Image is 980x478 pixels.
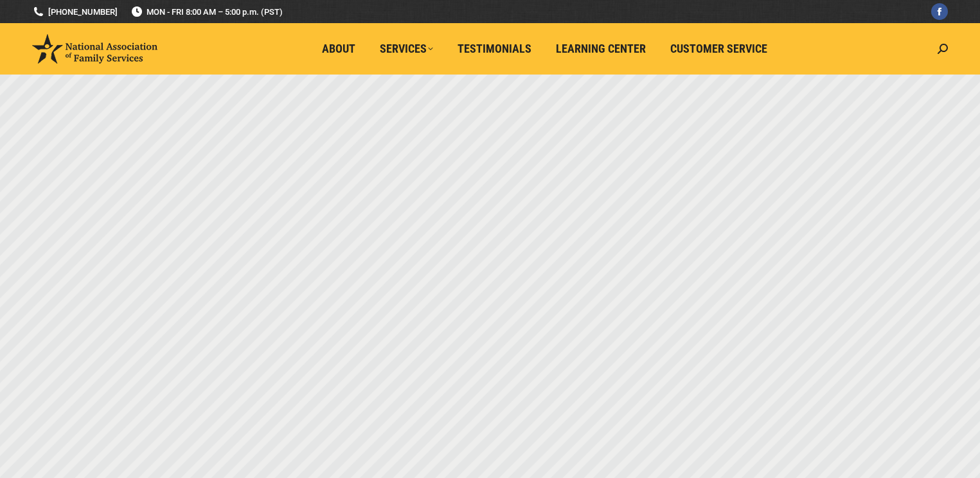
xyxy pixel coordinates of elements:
span: MON - FRI 8:00 AM – 5:00 p.m. (PST) [130,6,283,18]
a: About [313,37,364,61]
a: Facebook page opens in new window [931,3,948,20]
a: Customer Service [661,37,776,61]
img: National Association of Family Services [32,34,157,64]
span: Learning Center [556,42,646,56]
a: Testimonials [449,37,540,61]
span: Customer Service [670,42,767,56]
a: [PHONE_NUMBER] [32,6,118,18]
span: Testimonials [458,42,531,56]
span: About [322,42,355,56]
a: Learning Center [547,37,655,61]
span: Services [380,42,433,56]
